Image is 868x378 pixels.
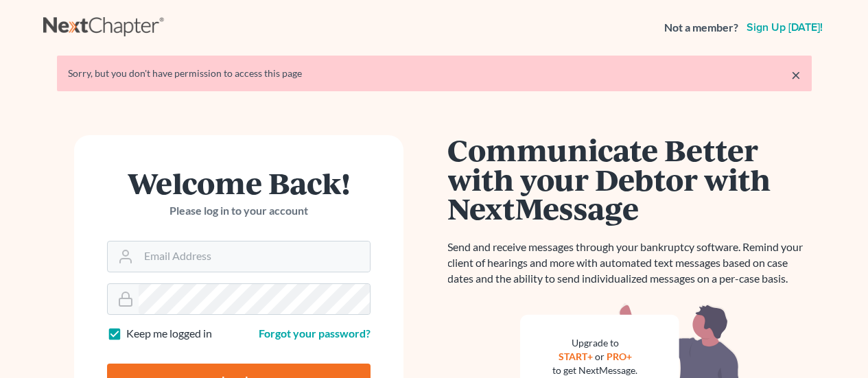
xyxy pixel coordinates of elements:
[553,364,638,377] div: to get NextMessage.
[448,239,812,287] p: Send and receive messages through your bankruptcy software. Remind your client of hearings and mo...
[559,351,593,362] a: START+
[553,336,638,350] div: Upgrade to
[607,351,632,362] a: PRO+
[259,327,371,340] a: Forgot your password?
[744,22,825,33] a: Sign up [DATE]!
[68,67,801,80] div: Sorry, but you don't have permission to access this page
[791,67,801,83] a: ×
[107,203,371,219] p: Please log in to your account
[107,168,371,198] h1: Welcome Back!
[595,351,605,362] span: or
[664,20,738,36] strong: Not a member?
[139,241,370,272] input: Email Address
[126,326,212,342] label: Keep me logged in
[448,135,812,223] h1: Communicate Better with your Debtor with NextMessage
